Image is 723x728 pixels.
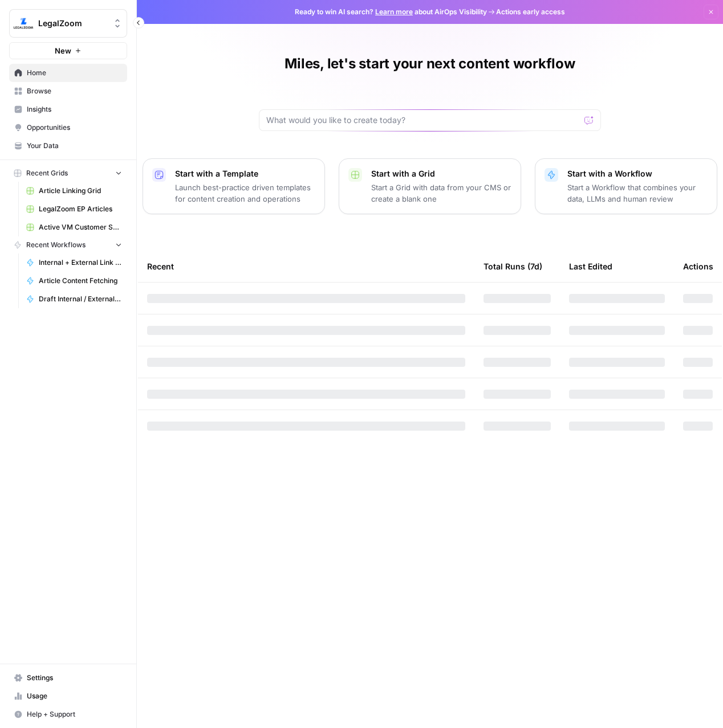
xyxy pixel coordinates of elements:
[27,86,122,96] span: Browse
[39,257,122,268] span: Internal + External Link Addition
[21,200,127,218] a: LegalZoom EP Articles
[9,165,127,182] button: Recent Grids
[9,687,127,705] a: Usage
[9,669,127,687] a: Settings
[9,9,127,38] button: Workspace: LegalZoom
[9,100,127,118] a: Insights
[339,158,521,214] button: Start with a GridStart a Grid with data from your CMS or create a blank one
[266,114,580,126] input: What would you like to create today?
[567,168,708,179] p: Start with a Workflow
[9,82,127,100] a: Browse
[371,168,511,179] p: Start with a Grid
[535,158,717,214] button: Start with a WorkflowStart a Workflow that combines your data, LLMs and human review
[21,253,127,272] a: Internal + External Link Addition
[9,705,127,723] button: Help + Support
[567,182,708,205] p: Start a Workflow that combines your data, LLMs and human review
[21,290,127,308] a: Draft Internal / External Linking
[147,251,465,282] div: Recent
[175,182,315,205] p: Launch best-practice driven templates for content creation and operations
[295,7,487,17] span: Ready to win AI search? about AirOps Visibility
[9,137,127,155] a: Your Data
[27,104,122,114] span: Insights
[27,691,122,701] span: Usage
[375,7,413,16] a: Learn more
[9,64,127,82] a: Home
[21,272,127,290] a: Article Content Fetching
[39,294,122,304] span: Draft Internal / External Linking
[143,158,325,214] button: Start with a TemplateLaunch best-practice driven templates for content creation and operations
[27,122,122,133] span: Opportunities
[9,42,127,59] button: New
[27,673,122,683] span: Settings
[26,240,86,250] span: Recent Workflows
[55,45,71,56] span: New
[39,276,122,286] span: Article Content Fetching
[39,186,122,196] span: Article Linking Grid
[175,168,315,179] p: Start with a Template
[13,13,34,34] img: LegalZoom Logo
[496,7,565,17] span: Actions early access
[9,236,127,253] button: Recent Workflows
[9,118,127,137] a: Opportunities
[27,68,122,78] span: Home
[26,168,68,178] span: Recent Grids
[21,218,127,236] a: Active VM Customer Sorting
[285,55,575,73] h1: Miles, let's start your next content workflow
[683,251,713,282] div: Actions
[39,204,122,214] span: LegalZoom EP Articles
[484,251,542,282] div: Total Runs (7d)
[27,141,122,151] span: Your Data
[569,251,612,282] div: Last Edited
[371,182,511,205] p: Start a Grid with data from your CMS or create a blank one
[38,18,107,29] span: LegalZoom
[27,709,122,719] span: Help + Support
[39,222,122,232] span: Active VM Customer Sorting
[21,182,127,200] a: Article Linking Grid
